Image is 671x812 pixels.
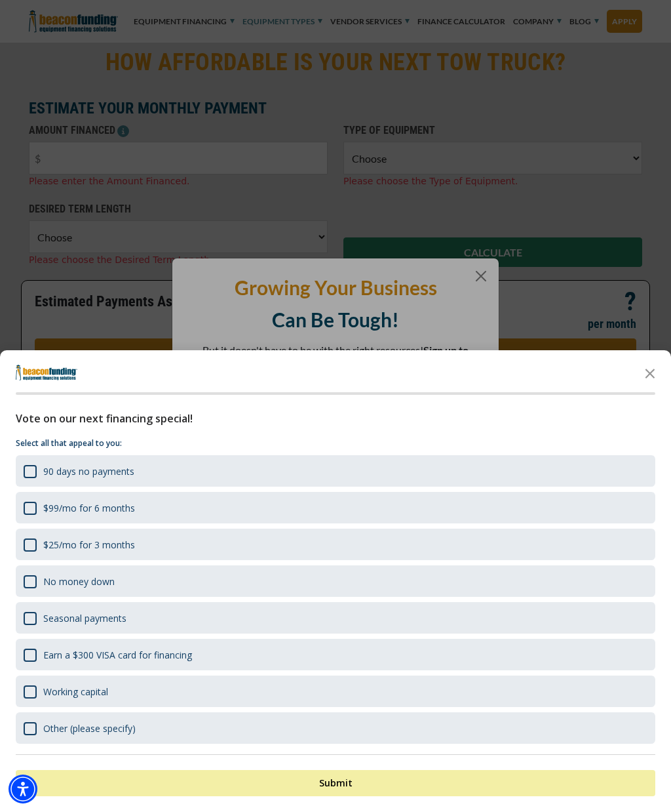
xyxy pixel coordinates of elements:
button: Submit [16,770,655,796]
div: 90 days no payments [43,465,134,477]
div: $25/mo for 3 months [16,529,655,560]
div: Other (please specify) [43,722,136,735]
div: $99/mo for 6 months [16,492,655,523]
div: Working capital [43,685,108,698]
div: $99/mo for 6 months [43,502,135,514]
img: Company logo [16,365,77,380]
div: Seasonal payments [16,602,655,634]
div: No money down [16,565,655,597]
div: $25/mo for 3 months [43,538,135,551]
div: Earn a $300 VISA card for financing [16,639,655,670]
div: Vote on our next financing special! [16,411,655,426]
div: Working capital [16,676,655,707]
div: Seasonal payments [43,612,126,624]
p: Select all that appeal to you: [16,437,655,450]
div: No money down [43,575,115,588]
div: 90 days no payments [16,455,655,487]
div: Earn a $300 VISA card for financing [43,649,192,661]
div: Accessibility Menu [9,775,37,803]
div: Other (please specify) [16,712,655,744]
button: Close the survey [637,359,663,386]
